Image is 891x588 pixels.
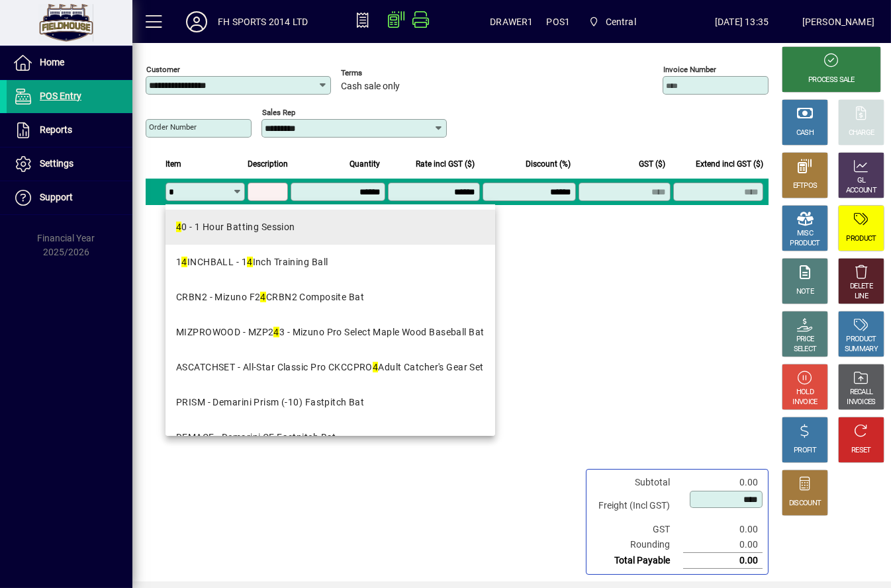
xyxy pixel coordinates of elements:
div: ACCOUNT [846,186,876,196]
span: GST ($) [639,157,665,171]
td: 0.00 [683,522,763,537]
mat-option: 40 - 1 Hour Batting Session [165,210,495,245]
span: Home [40,57,64,67]
td: Freight (Incl GST) [592,490,683,522]
a: Reports [7,114,132,147]
span: DRAWER1 [490,11,533,32]
em: 4 [247,257,252,267]
td: Total Payable [592,553,683,569]
div: SUMMARY [845,345,878,355]
span: Discount (%) [526,157,571,171]
div: PRODUCT [846,335,876,345]
div: 1 INCHBALL - 1 Inch Training Ball [176,255,328,269]
mat-option: PRISM - Demarini Prism (-10) Fastpitch Bat [165,385,495,420]
div: SELECT [794,345,817,355]
div: INVOICE [792,398,817,407]
em: 4 [260,292,265,302]
div: 0 - 1 Hour Batting Session [176,220,295,234]
div: DELETE [850,282,872,292]
div: PROCESS SALE [808,75,855,85]
td: 0.00 [683,475,763,490]
mat-label: Invoice number [663,65,716,74]
div: [PERSON_NAME] [802,11,874,32]
span: Central [583,10,641,34]
a: Home [7,46,132,79]
button: Profile [175,10,218,34]
span: Description [248,157,288,171]
span: Central [606,11,636,32]
span: Cash sale only [341,81,400,92]
mat-label: Order number [149,122,197,132]
div: LINE [855,292,868,302]
div: FH SPORTS 2014 LTD [218,11,308,32]
div: INVOICES [847,398,875,407]
span: Reports [40,124,72,135]
td: GST [592,522,683,537]
div: RECALL [850,388,873,398]
div: DISCOUNT [789,499,821,509]
span: Terms [341,69,420,77]
em: 4 [176,222,181,232]
div: PROFIT [794,446,816,456]
td: Subtotal [592,475,683,490]
span: Support [40,192,73,202]
div: CASH [796,128,814,138]
div: PRODUCT [846,234,876,244]
div: PRISM - Demarini Prism (-10) Fastpitch Bat [176,396,364,409]
div: PRICE [796,335,814,345]
td: Rounding [592,537,683,553]
div: RESET [851,446,871,456]
div: MISC [797,229,813,239]
div: ASCATCHSET - All-Star Classic Pro CKCCPRO Adult Catcher's Gear Set [176,360,484,374]
div: NOTE [796,287,814,297]
a: Settings [7,147,132,181]
a: Support [7,181,132,214]
div: GL [857,176,866,186]
span: POS Entry [40,91,81,101]
div: MIZPROWOOD - MZP2 3 - Mizuno Pro Select Maple Wood Baseball Bat [176,325,485,339]
td: 0.00 [683,537,763,553]
span: Quantity [350,157,380,171]
span: Extend incl GST ($) [696,157,763,171]
em: 4 [373,362,378,372]
mat-option: ASCATCHSET - All-Star Classic Pro CKCCPRO4 Adult Catcher's Gear Set [165,350,495,385]
span: Rate incl GST ($) [416,157,475,171]
div: PRODUCT [790,239,820,249]
em: 4 [181,257,187,267]
mat-option: MIZPROWOOD - MZP243 - Mizuno Pro Select Maple Wood Baseball Bat [165,315,495,350]
span: Settings [40,158,73,169]
div: CRBN2 - Mizuno F2 CRBN2 Composite Bat [176,290,364,304]
em: 4 [273,327,279,337]
span: Item [165,157,181,171]
div: DEMACF - Demarini CF Fastpitch Bat [176,431,336,444]
mat-option: CRBN2 - Mizuno F24 CRBN2 Composite Bat [165,280,495,315]
mat-label: Sales rep [262,108,295,117]
mat-label: Customer [146,65,180,74]
mat-option: 14INCHBALL - 14 Inch Training Ball [165,245,495,280]
td: 0.00 [683,553,763,569]
mat-option: DEMACF - Demarini CF Fastpitch Bat [165,420,495,455]
span: POS1 [546,11,570,32]
div: EFTPOS [793,181,818,191]
span: [DATE] 13:35 [681,11,802,32]
div: CHARGE [849,128,874,138]
div: HOLD [796,388,814,398]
